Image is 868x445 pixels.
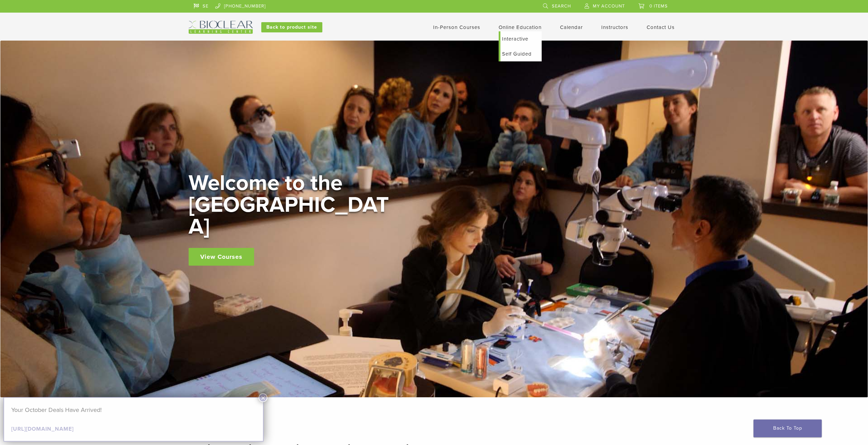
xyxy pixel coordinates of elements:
button: Close [259,393,267,402]
a: Interactive [500,31,542,46]
a: Back To Top [753,419,822,437]
a: View Courses [189,248,254,266]
a: [URL][DOMAIN_NAME] [11,426,74,432]
span: 0 items [649,3,668,9]
p: Your October Deals Have Arrived! [11,405,256,415]
a: Back to product site [261,22,322,32]
span: My Account [593,3,625,9]
span: Search [552,3,571,9]
a: Contact Us [647,24,675,30]
a: Instructors [601,24,628,30]
h2: Welcome to the [GEOGRAPHIC_DATA] [189,172,393,238]
img: Bioclear [189,21,253,34]
a: Self Guided [500,46,542,61]
a: In-Person Courses [433,24,480,30]
a: Online Education [499,24,542,30]
a: Calendar [560,24,583,30]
